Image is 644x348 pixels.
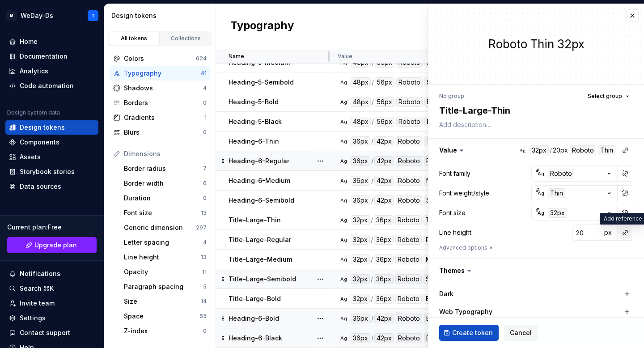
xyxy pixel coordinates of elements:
a: Border width6 [120,176,210,191]
span: px [604,229,612,236]
div: 48px [351,117,371,127]
a: Code automation [5,79,98,93]
button: Cancel [504,325,538,341]
div: 56px [375,77,394,87]
a: Font size13 [120,206,210,220]
a: Line height13 [120,250,210,264]
div: 36px [351,136,370,146]
div: 36px [351,195,370,205]
div: / [371,294,373,304]
a: Space65 [120,309,210,323]
a: Gradients1 [110,110,210,125]
div: Bold [424,117,442,127]
div: Ag [519,147,526,154]
div: Semibold [424,274,456,284]
div: Blurs [124,128,203,137]
button: Upgrade plan [7,237,97,253]
a: Components [5,135,98,149]
p: Heading-5-Semibold [229,78,294,87]
div: Storybook stories [20,167,75,176]
div: No group [439,93,464,100]
div: Line height [439,228,471,237]
div: / [372,77,374,87]
a: Opacity11 [120,265,210,279]
div: 42px [374,156,394,166]
div: Ag [340,118,347,125]
div: 32px [351,294,370,304]
div: 4 [203,85,207,92]
span: Create token [452,328,493,337]
div: 32px [351,215,370,225]
div: 42px [374,176,394,186]
div: / [371,215,373,225]
p: Heading-6-Black [229,334,282,343]
div: 4 [203,239,207,246]
a: Paragraph spacing5 [120,280,210,294]
div: Space [124,312,199,321]
button: Search ⌘K [5,281,98,296]
div: 36px [374,294,394,304]
a: Settings [5,311,98,325]
div: Ag [340,256,347,263]
div: Ag [340,295,347,302]
div: Notifications [20,269,60,278]
div: Code automation [20,81,74,90]
div: Components [20,138,59,147]
div: Roboto [396,314,422,323]
div: Roboto [396,97,423,107]
p: Heading-5-Black [229,117,282,126]
div: Line height [124,253,201,262]
div: Ag [340,315,347,322]
div: 13 [201,209,207,216]
a: Assets [5,150,98,164]
button: Select group [584,90,633,102]
div: Ag [340,177,347,184]
input: 20 [572,225,602,241]
button: Ag32px [531,205,618,221]
div: Opacity [124,267,202,276]
div: / [371,274,373,284]
div: Black [424,333,445,343]
div: Typography [124,69,201,78]
span: Cancel [510,328,532,337]
div: Medium [424,255,451,264]
div: 42px [374,314,394,323]
div: 1 [204,114,207,121]
div: 36px [351,314,370,323]
a: Generic dimension297 [120,221,210,235]
button: px [602,226,614,239]
a: Border radius7 [120,161,210,176]
a: Shadows4 [110,81,210,95]
div: / [372,97,374,107]
p: Heading-6-Semibold [229,196,294,205]
div: 42px [374,195,394,205]
div: Roboto [396,77,423,87]
a: Storybook stories [5,165,98,179]
div: 65 [199,313,207,320]
div: Bold [424,294,441,304]
label: Web Typography [439,307,492,316]
div: 0 [203,195,207,202]
div: Design system data [7,109,60,116]
div: Roboto Thin 32px [428,37,644,52]
div: Ag [340,216,347,224]
div: Ag [537,190,544,197]
div: 11 [202,268,207,276]
button: MWeDay-DsT [2,6,102,25]
div: Thin [424,215,441,225]
div: Gradients [124,113,204,122]
div: Regular [424,235,451,245]
textarea: Title-Large-Thin [437,102,631,119]
div: 0 [203,327,207,335]
p: Value [338,53,352,60]
div: 36px [374,274,394,284]
div: 297 [196,224,207,231]
div: Ag [537,209,544,216]
div: 36px [374,215,394,225]
div: 36px [374,235,394,245]
div: All tokens [112,35,157,42]
div: Ag [340,335,347,342]
div: Generic dimension [124,223,196,232]
div: Semibold [424,195,456,205]
div: Borders [124,98,203,107]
